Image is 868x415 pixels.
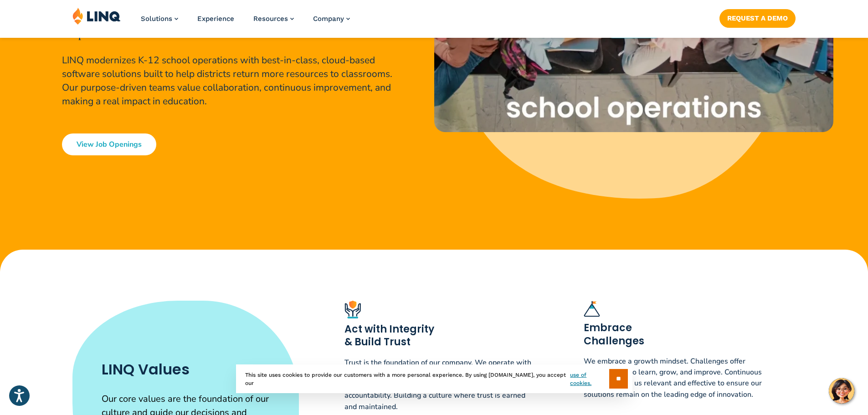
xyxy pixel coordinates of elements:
[584,322,775,347] h3: Embrace Challenges
[253,15,294,23] a: Resources
[570,371,609,387] a: use of cookies.
[344,357,536,413] p: Trust is the foundation of our company. We operate with the highest standards of integrity, both ...
[236,364,632,393] div: This site uses cookies to provide our customers with a more personal experience. By using [DOMAIN...
[141,7,350,37] nav: Primary Navigation
[102,359,270,379] h2: LINQ Values
[141,15,178,23] a: Solutions
[719,9,796,27] a: Request a Demo
[313,15,344,23] span: Company
[197,15,234,23] a: Experience
[829,378,854,404] button: Hello, have a question? Let’s chat.
[719,7,796,27] nav: Button Navigation
[344,323,536,348] h3: Act with Integrity & Build Trust
[141,15,172,23] span: Solutions
[62,133,156,155] a: View Job Openings
[584,356,775,400] p: We embrace a growth mindset. Challenges offer opportunities to learn, grow, and improve. Continuo...
[72,7,121,25] img: LINQ | K‑12 Software
[313,15,350,23] a: Company
[253,15,288,23] span: Resources
[62,53,399,108] p: LINQ modernizes K-12 school operations with best-in-class, cloud-based software solutions built t...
